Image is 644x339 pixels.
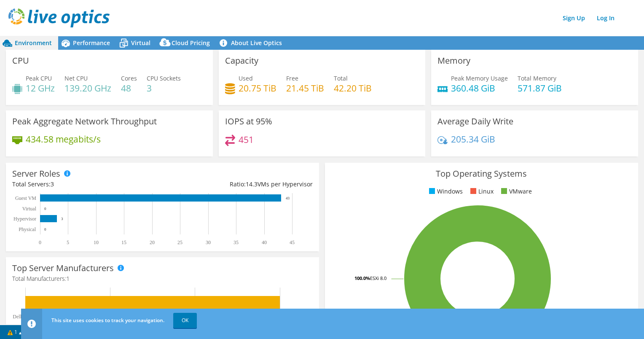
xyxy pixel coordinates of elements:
text: 3 [61,217,63,221]
h4: 42.20 TiB [334,83,372,93]
h3: Memory [437,56,470,65]
span: 14.3 [246,180,258,188]
span: Virtual [131,39,150,47]
h4: 3 [147,83,181,93]
li: Linux [468,187,494,196]
span: Total Memory [518,74,556,82]
h3: Server Roles [12,169,60,178]
img: live_optics_svg.svg [8,8,110,27]
h4: 360.48 GiB [451,83,508,93]
h3: Capacity [225,56,258,65]
h3: Average Daily Write [437,117,513,126]
h3: CPU [12,56,29,65]
h4: 434.58 megabits/s [26,135,101,144]
text: 5 [67,239,69,245]
h3: IOPS at 95% [225,117,272,126]
h3: Top Server Manufacturers [12,264,114,273]
span: This site uses cookies to track your navigation. [51,317,164,324]
h4: 20.75 TiB [239,83,276,93]
a: Sign Up [558,12,589,24]
span: Peak Memory Usage [451,74,508,82]
tspan: ESXi 8.0 [370,275,386,281]
text: 43 [286,196,290,200]
text: 10 [94,239,99,245]
text: 25 [177,239,182,245]
text: 40 [262,239,267,245]
text: 20 [150,239,155,245]
text: 0 [39,239,41,245]
text: 45 [290,239,295,245]
text: 0 [44,207,46,211]
text: Hypervisor [13,216,36,222]
span: CPU Sockets [147,74,181,82]
span: Cloud Pricing [172,39,210,47]
text: 0 [44,227,46,231]
span: Environment [15,39,52,47]
span: Free [286,74,298,82]
span: Used [239,74,253,82]
a: Log In [593,12,619,24]
span: 3 [51,180,54,188]
text: 35 [233,239,239,245]
span: Total [334,74,348,82]
a: 1 [2,327,28,337]
h3: Top Operating Systems [331,169,632,178]
h4: 571.87 GiB [518,83,562,93]
text: 15 [121,239,126,245]
tspan: 100.0% [354,275,370,281]
li: Windows [427,187,463,196]
div: Total Servers: [12,180,162,189]
text: Physical [19,226,36,232]
h4: Total Manufacturers: [12,274,313,283]
h4: 12 GHz [26,83,55,93]
h4: 48 [121,83,137,93]
h4: 205.34 GiB [451,135,495,144]
a: OK [173,313,197,328]
li: VMware [499,187,532,196]
text: Dell [13,314,21,320]
a: About Live Optics [216,36,288,50]
h4: 451 [239,135,254,144]
span: Peak CPU [26,74,52,82]
h4: 139.20 GHz [64,83,111,93]
span: 1 [66,274,70,282]
h4: 21.45 TiB [286,83,324,93]
span: Net CPU [64,74,88,82]
span: Cores [121,74,137,82]
h3: Peak Aggregate Network Throughput [12,117,157,126]
text: Virtual [22,206,37,212]
text: Guest VM [15,195,36,201]
div: Ratio: VMs per Hypervisor [162,180,312,189]
span: Performance [73,39,110,47]
text: 30 [206,239,211,245]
